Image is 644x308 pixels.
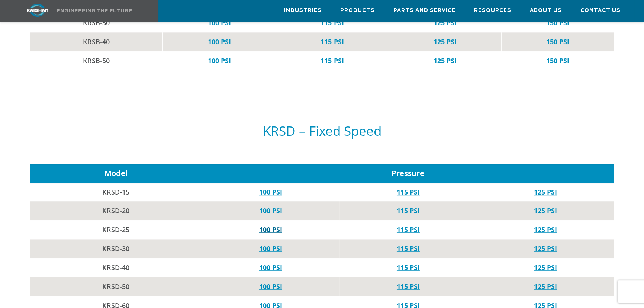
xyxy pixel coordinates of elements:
[434,18,457,27] a: 125 PSI
[30,164,202,183] td: Model
[474,0,511,20] a: Resources
[57,9,132,12] img: Engineering the future
[30,51,163,70] td: KRSB-50
[321,18,344,27] a: 115 PSI
[208,37,231,46] a: 100 PSI
[580,6,621,15] span: Contact Us
[534,225,557,234] a: 125 PSI
[397,244,420,253] a: 115 PSI
[546,18,569,27] a: 150 PSI
[284,0,322,20] a: Industries
[530,6,562,15] span: About Us
[30,277,202,296] td: KRSD-50
[259,263,282,272] a: 100 PSI
[30,183,202,201] td: KRSD-15
[534,263,557,272] a: 125 PSI
[397,225,420,234] a: 115 PSI
[208,18,231,27] a: 100 PSI
[284,6,322,15] span: Industries
[340,6,375,15] span: Products
[397,187,420,196] a: 115 PSI
[30,124,614,138] h5: KRSD – Fixed Speed
[321,37,344,46] a: 115 PSI
[340,0,375,20] a: Products
[208,56,231,65] a: 100 PSI
[580,0,621,20] a: Contact Us
[393,6,455,15] span: Parts and Service
[259,282,282,291] a: 100 PSI
[434,37,457,46] a: 125 PSI
[259,206,282,215] a: 100 PSI
[393,0,455,20] a: Parts and Service
[202,164,614,183] td: Pressure
[534,206,557,215] a: 125 PSI
[534,244,557,253] a: 125 PSI
[474,6,511,15] span: Resources
[397,282,420,291] a: 115 PSI
[397,263,420,272] a: 115 PSI
[546,56,569,65] a: 150 PSI
[30,32,163,51] td: KRSB-40
[434,56,457,65] a: 125 PSI
[397,206,420,215] a: 115 PSI
[30,201,202,220] td: KRSD-20
[530,0,562,20] a: About Us
[30,220,202,239] td: KRSD-25
[259,187,282,196] a: 100 PSI
[259,244,282,253] a: 100 PSI
[30,13,163,32] td: KRSB-30
[10,4,65,17] img: kaishan logo
[321,56,344,65] a: 115 PSI
[30,239,202,258] td: KRSD-30
[534,187,557,196] a: 125 PSI
[546,37,569,46] a: 150 PSI
[534,282,557,291] a: 125 PSI
[30,258,202,277] td: KRSD-40
[259,225,282,234] a: 100 PSI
